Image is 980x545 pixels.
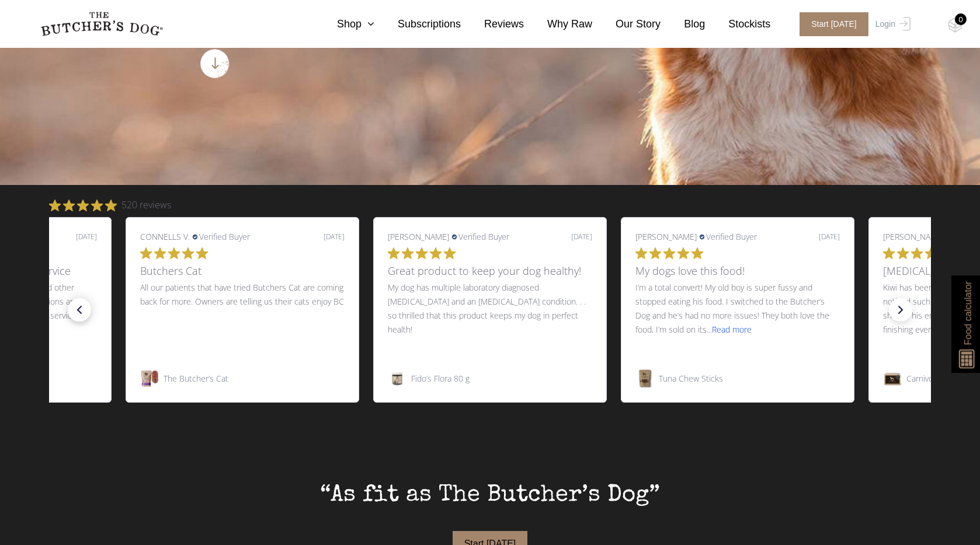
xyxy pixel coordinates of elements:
[140,247,208,259] div: 5.0 out of 5 stars
[76,232,97,242] div: [DATE]
[800,12,868,36] span: Start [DATE]
[388,264,592,278] h3: Great product to keep your dog healthy!
[706,232,757,242] span: Verified Buyer
[819,232,840,242] div: [DATE]
[166,478,814,531] div: “As fit as The Butcher’s Dog”
[889,298,912,322] div: next slide
[635,247,703,259] div: 5.0 out of 5 stars
[374,16,461,32] a: Subscriptions
[705,16,770,32] a: Stockists
[635,232,697,242] span: [PERSON_NAME]
[524,16,592,32] a: Why Raw
[906,374,957,383] span: Carnivore Box
[49,200,117,211] div: 4.9 out of 5 stars
[948,18,962,33] img: TBD_Cart-Empty.png
[324,232,345,242] div: [DATE]
[49,217,931,403] div: 7 slides
[140,264,345,278] h3: Butchers Cat
[961,281,975,345] span: Food calculator
[661,16,705,32] a: Blog
[140,281,345,362] p: All our patients that have tried Butchers Cat are coming back for more. Owners are telling us the...
[571,232,592,242] div: [DATE]
[659,374,723,383] span: Tuna Chew Sticks
[621,217,854,403] li: slide 3 out of 7
[461,16,524,32] a: Reviews
[411,374,470,383] span: Fido’s Flora 80 g
[388,369,592,388] div: Navigate to Fido’s Flora 80 g
[788,12,873,36] a: Start [DATE]
[635,281,840,362] p: I’m a total convert! My old boy is super fussy and stopped eating his food. I switched to the But...
[140,369,345,388] div: Navigate to The Butcher’s Cat
[388,232,449,242] span: [PERSON_NAME]
[955,13,967,25] div: 0
[883,232,944,242] span: [PERSON_NAME]
[712,324,752,335] span: Read more
[635,369,840,388] div: Navigate to Tuna Chew Sticks
[635,264,840,278] h3: My dogs love this food!
[592,16,661,32] a: Our Story
[199,232,250,242] span: Verified Buyer
[164,374,228,383] span: The Butcher’s Cat
[314,16,374,32] a: Shop
[458,232,509,242] span: Verified Buyer
[388,247,456,259] div: 5.0 out of 5 stars
[883,247,951,259] div: 5.0 out of 5 stars
[388,281,592,362] p: My dog has multiple laboratory diagnosed [MEDICAL_DATA] and an [MEDICAL_DATA] condition. . . so t...
[121,198,171,212] span: 520 reviews
[873,12,911,36] a: Login
[373,217,607,403] li: slide 2 out of 7
[126,217,359,403] li: slide 1 out of 7
[140,232,190,242] span: CONNELLS V.
[68,298,91,322] div: previous slide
